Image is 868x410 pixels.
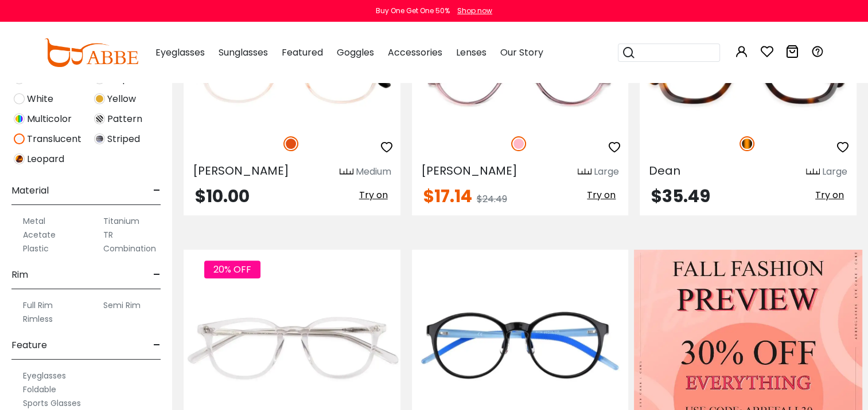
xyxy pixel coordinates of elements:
[451,6,492,15] a: Shop now
[14,93,25,104] img: White
[94,133,105,144] img: Striped
[195,184,250,208] span: $10.00
[23,298,53,312] label: Full Rim
[14,113,25,124] img: Multicolor
[153,332,161,359] span: -
[651,184,710,208] span: $35.49
[155,46,205,59] span: Eyeglasses
[27,152,64,166] span: Leopard
[23,396,81,410] label: Sports Glasses
[815,188,844,202] span: Try on
[456,46,486,59] span: Lenses
[283,136,298,151] img: Orange
[193,163,289,179] span: [PERSON_NAME]
[356,188,391,203] button: Try on
[44,38,138,67] img: abbeglasses.com
[594,165,619,179] div: Large
[423,184,472,208] span: $17.14
[94,113,105,124] img: Pattern
[103,214,139,228] label: Titanium
[812,188,847,203] button: Try on
[11,332,47,359] span: Feature
[14,153,25,164] img: Leopard
[23,383,56,396] label: Foldable
[107,112,142,126] span: Pattern
[184,291,400,399] img: Translucent Venus - Acetate ,Universal Bridge Fit
[739,136,754,151] img: Tortoise
[457,6,492,16] div: Shop now
[204,261,260,278] span: 20% OFF
[23,312,53,326] label: Rimless
[103,298,141,312] label: Semi Rim
[340,168,353,176] img: size ruler
[578,168,591,176] img: size ruler
[477,192,507,206] span: $24.49
[649,163,680,179] span: Dean
[421,163,517,179] span: [PERSON_NAME]
[27,112,72,126] span: Multicolor
[94,93,105,104] img: Yellow
[511,136,526,151] img: Pink
[359,188,388,202] span: Try on
[23,242,49,255] label: Plastic
[27,92,53,106] span: White
[23,214,45,228] label: Metal
[822,165,847,179] div: Large
[11,177,49,204] span: Material
[107,92,136,106] span: Yellow
[282,46,323,59] span: Featured
[500,46,543,59] span: Our Story
[337,46,374,59] span: Goggles
[103,228,113,242] label: TR
[23,228,56,242] label: Acetate
[107,132,140,146] span: Striped
[11,261,28,289] span: Rim
[23,369,66,383] label: Eyeglasses
[27,132,81,146] span: Translucent
[388,46,442,59] span: Accessories
[219,46,268,59] span: Sunglasses
[587,188,616,202] span: Try on
[153,177,161,204] span: -
[103,242,156,255] label: Combination
[356,165,391,179] div: Medium
[412,291,629,399] img: Blue Kids-Billy - TR ,Light Weight
[14,133,25,144] img: Translucent
[153,261,161,289] span: -
[376,6,450,16] div: Buy One Get One 50%
[806,168,820,176] img: size ruler
[583,188,619,203] button: Try on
